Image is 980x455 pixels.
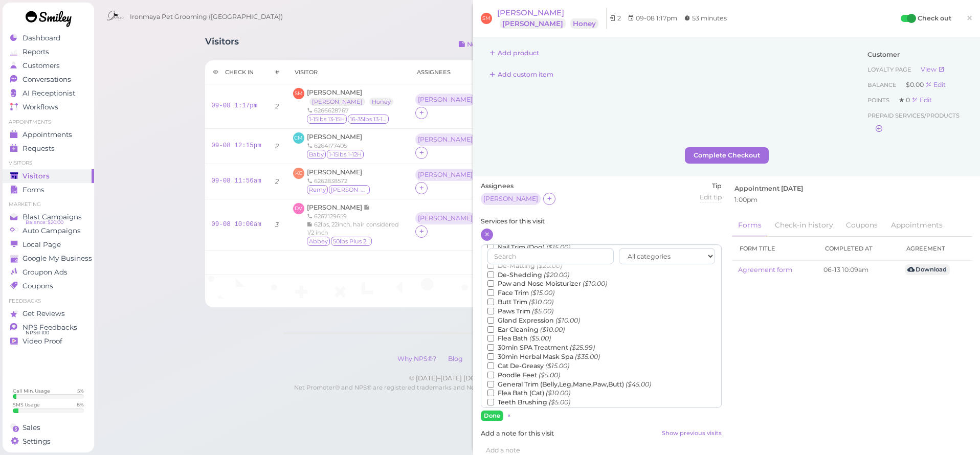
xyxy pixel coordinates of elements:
[275,142,279,150] i: 2
[293,132,304,144] span: CM
[23,172,50,180] span: Visitors
[309,98,365,106] a: [PERSON_NAME]
[23,213,82,221] span: Blast Campaigns
[418,136,473,143] div: [PERSON_NAME]
[23,282,53,290] span: Coupons
[3,321,94,334] a: NPS Feedbacks NPS® 100
[3,73,94,86] a: Conversations
[211,221,261,228] a: 09-08 10:00am
[13,388,50,394] div: Call Min. Usage
[293,203,304,214] span: DV
[307,88,398,105] a: [PERSON_NAME] [PERSON_NAME] Honey
[3,183,94,197] a: Forms
[840,215,884,236] a: Coupons
[487,316,580,325] label: Gland Expression
[487,390,494,396] input: Flea Bath (Cat) ($10.00)
[487,271,494,278] input: De-Shedding ($20.00)
[487,308,494,314] input: Paws Trim ($5.00)
[211,259,862,266] h5: 🎉 Total 4 visits [DATE].
[3,298,94,305] li: Feedbacks
[555,316,580,324] i: ($10.00)
[307,168,362,176] span: [PERSON_NAME]
[307,237,330,246] span: Abbey
[487,353,494,360] input: 30min Herbal Mask Spa ($35.00)
[23,323,77,332] span: NPS Feedbacks
[23,423,40,432] span: Sales
[327,150,364,159] span: 1-15lbs 1-12H
[487,361,569,371] label: Cat De-Greasy
[3,265,94,279] a: Groupon Ads
[481,411,503,421] button: Done
[732,215,768,237] a: Forms
[307,212,404,220] div: 6267129659
[487,343,595,352] label: 30min SPA Treatment
[662,429,722,438] a: Show previous visits
[23,103,58,111] span: Workflows
[23,254,92,263] span: Google My Business
[487,279,607,288] label: Paw and Nose Moisturizer
[130,3,283,31] span: Ironmaya Pet Grooming ([GEOGRAPHIC_DATA])
[500,18,566,29] a: [PERSON_NAME]
[487,352,600,361] label: 30min Herbal Mask Spa
[23,89,75,98] span: AI Receptionist
[307,203,364,211] span: [PERSON_NAME]
[348,115,389,124] span: 16-35lbs 13-15H
[23,75,71,84] span: Conversations
[487,317,494,324] input: Gland Expression ($10.00)
[3,252,94,265] a: Google My Business
[487,362,494,369] input: Cat De-Greasy ($15.00)
[481,217,722,226] label: Services for this visit
[487,262,494,269] input: De-Matting ($20.00)
[329,185,370,194] span: Sophie
[867,81,898,88] span: Balance
[487,334,551,343] label: Flea Bath
[205,60,268,84] th: Check in
[817,260,899,279] td: 06-13 10:09am
[487,326,494,333] input: Ear Cleaning ($10.00)
[546,243,570,251] i: ($15.00)
[307,185,328,194] span: Remy
[867,110,960,121] span: Prepaid services/products
[307,133,362,141] a: [PERSON_NAME]
[625,13,680,24] li: 09-08 1:17pm
[3,45,94,59] a: Reports
[307,177,371,185] div: 6262838572
[867,50,967,59] div: Customer
[732,237,818,261] th: Form title
[293,168,304,179] span: KC
[3,307,94,321] a: Get Reviews
[918,13,951,24] label: Check out
[409,60,492,84] th: Assignees
[23,48,49,56] span: Reports
[3,279,94,293] a: Coupons
[734,184,803,193] label: Appointment [DATE]
[3,238,94,252] a: Local Page
[481,181,514,191] label: Assignees
[486,446,520,454] span: Add a note
[275,221,279,229] i: 3
[734,195,970,204] div: 1:00pm
[3,201,94,208] li: Marketing
[487,261,562,270] label: De-Matting
[487,248,614,264] input: Search
[487,289,494,296] input: Face Trim ($15.00)
[293,88,304,99] span: SM
[685,147,769,164] button: Complete Checkout
[418,171,473,178] div: [PERSON_NAME]
[487,380,651,389] label: General Trim (Belly,Leg,Mane,Paw,Butt)
[3,421,94,435] a: Sales
[626,380,651,388] i: ($45.00)
[487,399,494,405] input: Teeth Brushing ($5.00)
[504,411,514,421] button: ×
[487,407,648,416] label: 1hr None Anesthesia Dental Cleaning
[307,150,326,159] span: Baby
[487,398,570,407] label: Teeth Brushing
[905,264,950,275] a: Download
[3,31,94,45] a: Dashboard
[3,160,94,167] li: Visitors
[545,362,569,370] i: ($15.00)
[921,65,945,73] a: View
[415,169,478,182] div: [PERSON_NAME]
[966,11,973,25] span: ×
